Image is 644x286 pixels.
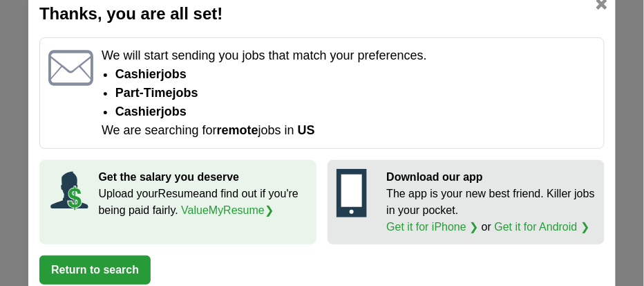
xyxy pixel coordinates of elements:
[387,169,596,186] p: Download our app
[115,102,596,121] li: Cashier jobs
[181,204,274,216] a: ValueMyResume❯
[387,186,596,235] p: The app is your new best friend. Killer jobs in your pocket. or
[495,221,590,233] a: Get it for Android ❯
[115,65,596,84] li: cashier jobs
[99,169,308,186] p: Get the salary you deserve
[115,84,596,102] li: Part-time jobs
[387,221,479,233] a: Get it for iPhone ❯
[39,1,605,26] h2: Thanks, you are all set!
[39,256,151,285] button: Return to search
[298,123,315,137] span: US
[102,46,596,65] p: We will start sending you jobs that match your preferences.
[99,186,308,219] p: Upload your Resume and find out if you're being paid fairly.
[102,121,596,140] p: We are searching for jobs in
[217,123,258,137] strong: remote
